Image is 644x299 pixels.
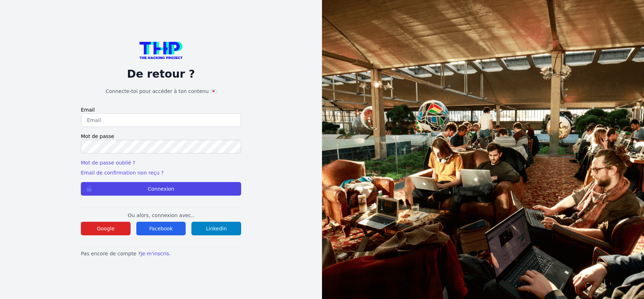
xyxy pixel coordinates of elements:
[81,106,241,113] label: Email
[81,170,164,176] a: Email de confirmation non reçu ?
[136,222,186,235] button: Facebook
[81,133,241,140] label: Mot de passe
[81,113,241,127] input: Email
[81,160,135,166] a: Mot de passe oublié ?
[81,222,131,235] button: Google
[191,222,241,235] button: Linkedin
[81,250,241,257] p: Pas encore de compte ?
[141,251,171,256] a: Je m'inscris.
[81,88,241,95] h1: Connecte-toi pour accéder à ton contenu 💌
[81,182,241,196] button: Connexion
[81,68,241,80] p: De retour ?
[140,42,182,59] img: logo
[81,212,241,219] p: Ou alors, connexion avec..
